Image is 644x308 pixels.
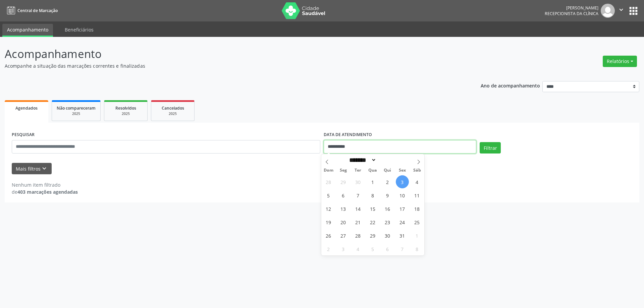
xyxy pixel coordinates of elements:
[17,189,78,195] strong: 403 marcações agendadas
[366,215,379,229] span: Outubro 22, 2025
[366,229,379,242] span: Outubro 29, 2025
[396,189,409,202] span: Outubro 10, 2025
[322,229,335,242] span: Outubro 26, 2025
[396,175,409,188] span: Outubro 3, 2025
[365,168,380,173] span: Qua
[115,105,136,111] span: Resolvidos
[41,165,48,172] i: keyboard_arrow_down
[366,242,379,255] span: Novembro 5, 2025
[411,175,424,188] span: Outubro 4, 2025
[60,24,98,36] a: Beneficiários
[366,189,379,202] span: Outubro 8, 2025
[351,168,365,173] span: Ter
[380,168,395,173] span: Qui
[411,229,424,242] span: Novembro 1, 2025
[322,202,335,215] span: Outubro 12, 2025
[410,168,424,173] span: Sáb
[396,202,409,215] span: Outubro 17, 2025
[411,189,424,202] span: Outubro 11, 2025
[322,175,335,188] span: Setembro 28, 2025
[57,111,96,116] div: 2025
[411,202,424,215] span: Outubro 18, 2025
[481,81,540,89] p: Ano de acompanhamento
[603,56,637,67] button: Relatórios
[352,189,365,202] span: Outubro 7, 2025
[57,105,96,111] span: Não compareceram
[396,229,409,242] span: Outubro 31, 2025
[480,142,501,153] button: Filtrar
[337,229,350,242] span: Outubro 27, 2025
[381,229,394,242] span: Outubro 30, 2025
[156,111,190,116] div: 2025
[381,175,394,188] span: Outubro 2, 2025
[366,175,379,188] span: Outubro 1, 2025
[17,8,58,13] span: Central de Marcação
[615,4,628,18] button: 
[396,242,409,255] span: Novembro 7, 2025
[324,130,372,140] label: DATA DE ATENDIMENTO
[352,229,365,242] span: Outubro 28, 2025
[601,4,615,18] img: img
[2,24,53,37] a: Acompanhamento
[337,215,350,229] span: Outubro 20, 2025
[5,62,449,69] p: Acompanhe a situação das marcações correntes e finalizadas
[109,111,143,116] div: 2025
[396,215,409,229] span: Outubro 24, 2025
[628,5,639,17] button: apps
[322,215,335,229] span: Outubro 19, 2025
[347,157,377,164] select: Month
[366,202,379,215] span: Outubro 15, 2025
[337,202,350,215] span: Outubro 13, 2025
[381,242,394,255] span: Novembro 6, 2025
[337,189,350,202] span: Outubro 6, 2025
[337,242,350,255] span: Novembro 3, 2025
[352,215,365,229] span: Outubro 21, 2025
[545,11,598,16] span: Recepcionista da clínica
[336,168,351,173] span: Seg
[352,242,365,255] span: Novembro 4, 2025
[352,202,365,215] span: Outubro 14, 2025
[322,189,335,202] span: Outubro 5, 2025
[411,242,424,255] span: Novembro 8, 2025
[618,6,625,13] i: 
[545,5,598,11] div: [PERSON_NAME]
[5,46,449,62] p: Acompanhamento
[395,168,410,173] span: Sex
[337,175,350,188] span: Setembro 29, 2025
[381,189,394,202] span: Outubro 9, 2025
[381,202,394,215] span: Outubro 16, 2025
[321,168,336,173] span: Dom
[381,215,394,229] span: Outubro 23, 2025
[322,242,335,255] span: Novembro 2, 2025
[12,188,78,195] div: de
[5,5,58,16] a: Central de Marcação
[352,175,365,188] span: Setembro 30, 2025
[12,130,35,140] label: PESQUISAR
[12,163,52,175] button: Mais filtroskeyboard_arrow_down
[15,105,38,111] span: Agendados
[12,181,78,188] div: Nenhum item filtrado
[376,157,398,164] input: Year
[411,215,424,229] span: Outubro 25, 2025
[162,105,184,111] span: Cancelados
